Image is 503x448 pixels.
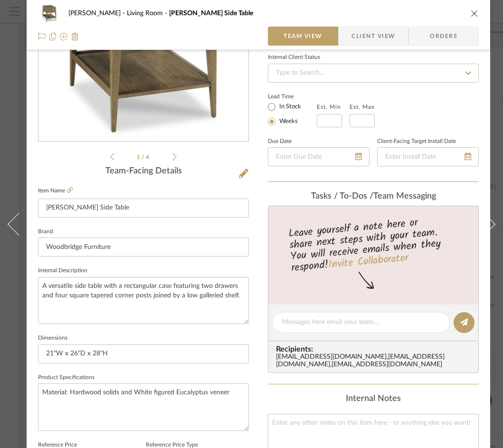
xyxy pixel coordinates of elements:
label: Reference Price [38,443,77,448]
label: Due Date [268,139,292,144]
label: Product Specifications [38,375,95,380]
div: [EMAIL_ADDRESS][DOMAIN_NAME] , [EMAIL_ADDRESS][DOMAIN_NAME] , [EMAIL_ADDRESS][DOMAIN_NAME] [276,353,475,369]
mat-radio-group: Select item type [268,101,317,127]
div: Leave yourself a note here or share next steps with your team. You will receive emails when they ... [267,212,480,276]
label: Internal Description [38,268,87,273]
div: Internal Client Status [268,55,320,60]
input: Enter Due Date [268,147,370,166]
label: Client-Facing Target Install Date [377,139,456,144]
span: 4 [146,154,151,160]
label: Brand [38,229,53,234]
input: Enter Item Name [38,199,249,218]
span: 1 [137,154,142,160]
span: Client View [351,27,395,46]
label: Reference Price Type [146,443,198,448]
label: Lead Time [268,92,317,101]
label: Dimensions [38,336,67,341]
label: Weeks [277,117,298,126]
button: close [470,9,479,18]
span: [PERSON_NAME] Side Table [169,10,253,17]
label: In Stock [277,103,301,111]
span: Tasks / To-Dos / [311,192,373,200]
img: 38a9027e-5b3a-48ca-b69d-86c7ba885677_48x40.jpg [38,4,61,23]
div: Internal Notes [268,394,479,404]
span: [PERSON_NAME] [68,10,127,17]
span: Living Room [127,10,169,17]
input: Enter the dimensions of this item [38,344,249,363]
div: Team-Facing Details [38,166,249,177]
label: Item Name [38,187,73,195]
a: Invite Collaborator [328,250,409,274]
span: Recipients: [276,345,475,353]
input: Type to Search… [268,64,479,83]
input: Enter Install Date [377,147,479,166]
label: Est. Max [350,104,375,110]
span: Team View [284,27,323,46]
input: Enter Brand [38,238,249,257]
div: team Messaging [268,191,479,202]
label: Est. Min [317,104,341,110]
img: Remove from project [71,33,79,40]
span: Orders [419,27,468,46]
span: / [142,154,146,160]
